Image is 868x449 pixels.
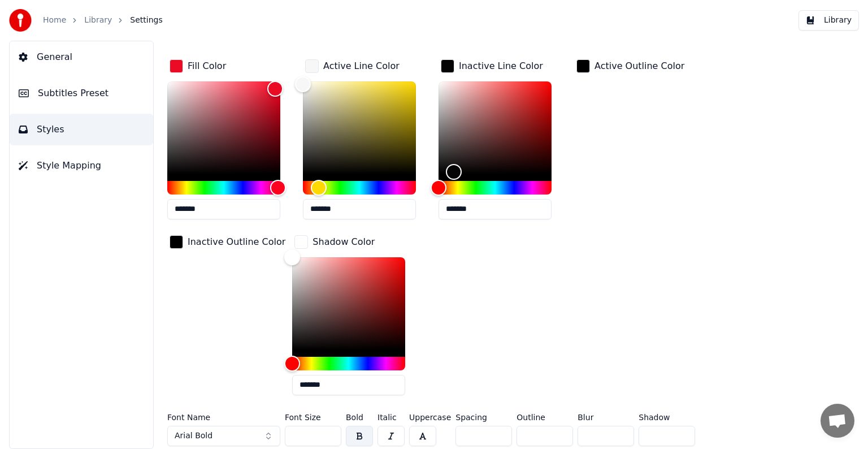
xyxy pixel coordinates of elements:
[167,181,280,195] div: Hue
[409,413,451,421] label: Uppercase
[574,57,687,75] button: Active Outline Color
[439,181,552,195] div: Hue
[377,413,405,421] label: Italic
[594,59,684,73] div: Active Outline Color
[303,57,402,75] button: Active Line Color
[37,50,72,64] span: General
[188,235,285,249] div: Inactive Outline Color
[285,413,341,421] label: Font Size
[303,181,416,195] div: Hue
[798,10,859,31] button: Library
[292,233,377,251] button: Shadow Color
[167,57,228,75] button: Fill Color
[130,15,162,26] span: Settings
[84,15,112,26] a: Library
[292,257,405,350] div: Color
[9,9,32,32] img: youka
[167,233,288,251] button: Inactive Outline Color
[459,59,543,73] div: Inactive Line Color
[188,59,226,73] div: Fill Color
[303,81,416,174] div: Color
[10,150,153,182] button: Style Mapping
[175,430,212,442] span: Arial Bold
[37,159,101,172] span: Style Mapping
[43,15,66,26] a: Home
[821,404,854,438] div: Open chat
[439,81,552,174] div: Color
[37,123,64,136] span: Styles
[439,57,545,75] button: Inactive Line Color
[313,235,375,249] div: Shadow Color
[639,413,695,421] label: Shadow
[292,357,405,370] div: Hue
[38,87,108,100] span: Subtitles Preset
[10,77,153,109] button: Subtitles Preset
[323,59,400,73] div: Active Line Color
[578,413,634,421] label: Blur
[10,41,153,73] button: General
[167,81,280,174] div: Color
[167,413,280,421] label: Font Name
[10,114,153,145] button: Styles
[455,413,512,421] label: Spacing
[43,15,163,26] nav: breadcrumb
[517,413,573,421] label: Outline
[346,413,373,421] label: Bold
